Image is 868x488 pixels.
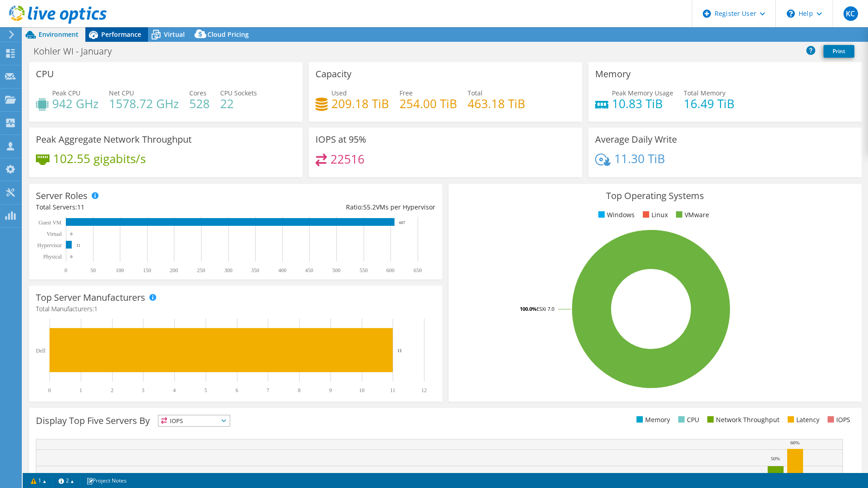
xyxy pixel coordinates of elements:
[843,6,858,21] span: KC
[595,134,677,144] h3: Average Daily Write
[674,210,709,220] li: VMware
[197,267,205,274] text: 250
[316,134,366,144] h3: IOPS at 95%
[36,191,88,201] h3: Server Roles
[173,387,176,393] text: 4
[684,99,735,109] h4: 16.49 TiB
[70,232,73,236] text: 0
[612,99,673,109] h4: 10.83 TiB
[30,46,126,56] h1: Kohler WI - January
[332,267,340,274] text: 500
[204,387,207,393] text: 5
[109,99,179,109] h4: 1578.72 GHz
[220,99,257,109] h4: 22
[36,69,54,79] h3: CPU
[158,415,230,426] span: IOPS
[596,210,635,220] li: Windows
[189,89,207,97] span: Cores
[316,69,351,79] h3: Capacity
[386,267,395,274] text: 600
[52,475,80,486] a: 2
[48,387,51,393] text: 0
[305,267,313,274] text: 450
[331,89,347,97] span: Used
[39,219,61,226] text: Guest VM
[79,387,82,393] text: 1
[676,415,699,425] li: CPU
[298,387,301,393] text: 8
[705,415,779,425] li: Network Throughput
[80,475,133,486] a: Project Notes
[595,69,631,79] h3: Memory
[236,387,238,393] text: 6
[101,30,141,39] span: Performance
[36,304,435,314] h4: Total Manufacturers:
[824,45,854,58] a: Print
[278,267,286,274] text: 400
[363,203,376,211] span: 55.2
[111,387,113,393] text: 2
[399,220,405,225] text: 607
[142,387,144,393] text: 3
[77,203,84,211] span: 11
[39,30,79,39] span: Environment
[330,154,365,164] h4: 22516
[329,387,332,393] text: 9
[37,242,62,249] text: Hypervisor
[359,387,365,393] text: 10
[537,305,554,312] tspan: ESXi 7.0
[53,154,146,164] h4: 102.55 gigabits/s
[236,202,435,212] div: Ratio: VMs per Hypervisor
[36,134,192,144] h3: Peak Aggregate Network Throughput
[331,99,389,109] h4: 209.18 TiB
[790,440,799,445] text: 60%
[70,254,73,259] text: 0
[641,210,668,220] li: Linux
[634,415,670,425] li: Memory
[825,415,850,425] li: IOPS
[785,415,819,425] li: Latency
[397,348,402,353] text: 11
[189,99,210,109] h4: 528
[25,475,53,486] a: 1
[390,387,395,393] text: 11
[614,154,665,164] h4: 11.30 TiB
[36,293,145,303] h3: Top Server Manufacturers
[207,30,249,39] span: Cloud Pricing
[468,89,483,97] span: Total
[220,89,257,97] span: CPU Sockets
[224,267,232,274] text: 300
[468,99,525,109] h4: 463.18 TiB
[612,89,673,97] span: Peak Memory Usage
[164,30,185,39] span: Virtual
[360,267,368,274] text: 550
[94,304,98,313] span: 1
[170,267,178,274] text: 200
[399,89,413,97] span: Free
[771,456,780,461] text: 50%
[36,348,45,354] text: Dell
[421,387,427,393] text: 12
[520,305,537,312] tspan: 100.0%
[251,267,259,274] text: 350
[76,243,80,248] text: 11
[266,387,269,393] text: 7
[116,267,124,274] text: 100
[64,267,67,274] text: 0
[36,202,236,212] div: Total Servers:
[143,267,151,274] text: 150
[684,89,725,97] span: Total Memory
[455,191,855,201] h3: Top Operating Systems
[47,231,62,237] text: Virtual
[787,10,795,18] svg: \n
[90,267,96,274] text: 50
[399,99,457,109] h4: 254.00 TiB
[52,89,80,97] span: Peak CPU
[414,267,422,274] text: 650
[52,99,99,109] h4: 942 GHz
[109,89,134,97] span: Net CPU
[43,254,62,260] text: Physical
